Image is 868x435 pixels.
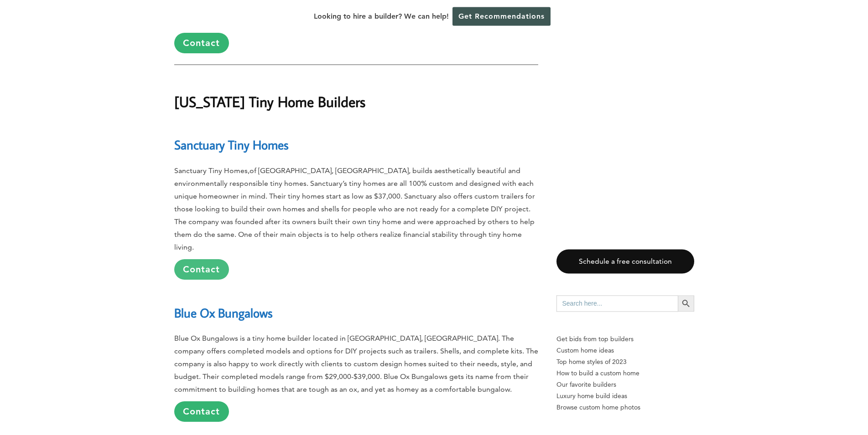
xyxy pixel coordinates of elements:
a: Contact [174,401,229,422]
p: Blue Ox Bungalows is a tiny home builder located in [GEOGRAPHIC_DATA], [GEOGRAPHIC_DATA]. The com... [174,332,538,422]
p: Get bids from top builders [556,333,694,345]
a: Sanctuary Tiny Homes [174,137,289,153]
input: Search here... [556,295,678,312]
a: Schedule a free consultation [556,249,694,273]
a: Luxury home build ideas [556,390,694,402]
p: Sanctuary Tiny Homes,of [GEOGRAPHIC_DATA], [GEOGRAPHIC_DATA], builds aesthetically beautiful and ... [174,164,538,280]
a: Custom home ideas [556,345,694,356]
a: Contact [174,259,229,280]
a: Top home styles of 2023 [556,356,694,368]
a: Contact [174,33,229,53]
h1: [US_STATE] Tiny Home Builders [174,76,538,113]
a: Get Recommendations [452,7,551,26]
a: Browse custom home photos [556,402,694,413]
a: Our favorite builders [556,379,694,390]
svg: Search [681,298,691,308]
a: Blue Ox Bungalows [174,305,273,321]
a: How to build a custom home [556,368,694,379]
